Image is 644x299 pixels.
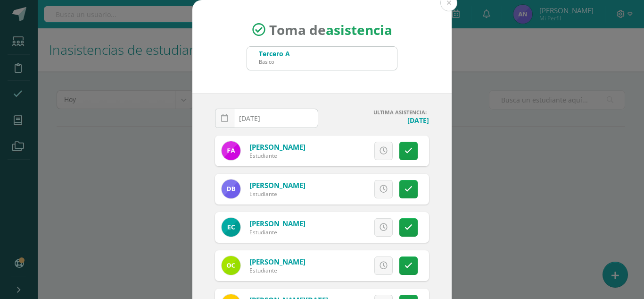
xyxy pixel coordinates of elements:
[222,179,240,198] img: 0b89c0b06da44944da7641a4519fae11.png
[215,109,318,128] input: Fecha de Inasistencia
[259,58,290,65] div: Basico
[249,228,305,236] div: Estudiante
[326,116,429,125] h4: [DATE]
[222,256,240,275] img: 7e8df9de707c9fb6bd4c16d5cb953a35.png
[249,257,305,266] a: [PERSON_NAME]
[249,190,305,198] div: Estudiante
[222,141,240,160] img: da4bcffc2ce7b77f15c679672c85e563.png
[249,219,305,228] a: [PERSON_NAME]
[249,180,305,190] a: [PERSON_NAME]
[222,218,240,237] img: 093e0c47919156c08f799f8aa20a06fe.png
[269,21,392,39] span: Toma de
[249,152,305,160] div: Estudiante
[259,49,290,58] div: Tercero A
[326,21,392,39] strong: asistencia
[249,142,305,152] a: [PERSON_NAME]
[249,266,305,274] div: Estudiante
[247,47,397,70] input: Busca un grado o sección aquí...
[326,109,429,116] h4: ULTIMA ASISTENCIA:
